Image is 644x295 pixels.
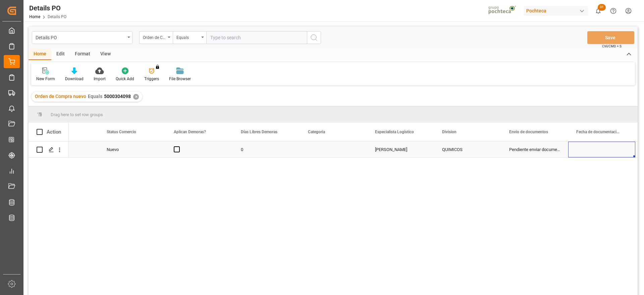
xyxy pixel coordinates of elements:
[51,112,103,117] span: Drag here to set row groups
[139,31,173,44] button: open menu
[307,31,321,44] button: search button
[606,3,621,18] button: Help Center
[107,142,158,157] div: Nuevo
[169,76,191,82] div: File Browser
[375,130,414,134] span: Especialista Logístico
[116,76,134,82] div: Quick Add
[587,31,634,44] button: Save
[51,49,70,60] div: Edit
[176,33,199,41] div: Equals
[47,129,61,135] div: Action
[36,33,125,41] div: Details PO
[107,130,136,134] span: Status Comercio
[442,142,493,157] div: QUIMICOS
[501,142,568,157] div: Pendiente enviar documentos
[367,142,434,157] div: [PERSON_NAME]
[442,130,457,134] span: Division
[36,76,55,82] div: New Form
[88,94,102,99] span: Equals
[486,5,519,17] img: pochtecaImg.jpg_1689854062.jpg
[32,31,132,44] button: open menu
[29,142,69,158] div: Press SPACE to select this row.
[133,94,139,100] div: ✕
[65,76,84,82] div: Download
[94,76,106,82] div: Import
[143,33,166,41] div: Orden de Compra nuevo
[104,94,131,99] span: 5000304098
[174,130,206,134] span: Aplican Demoras?
[173,31,206,44] button: open menu
[70,49,95,60] div: Format
[29,14,40,19] a: Home
[524,6,588,16] div: Pochteca
[233,142,300,157] div: 0
[29,49,51,60] div: Home
[576,130,621,134] span: Fecha de documentación requerida
[524,4,591,17] button: Pochteca
[241,130,277,134] span: Días Libres Demoras
[95,49,116,60] div: View
[602,44,622,49] span: Ctrl/CMD + S
[206,31,307,44] input: Type to search
[35,94,86,99] span: Orden de Compra nuevo
[308,130,325,134] span: Categoria
[29,3,66,13] div: Details PO
[598,4,606,11] span: 31
[591,3,606,18] button: show 31 new notifications
[509,130,548,134] span: Envio de documentos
